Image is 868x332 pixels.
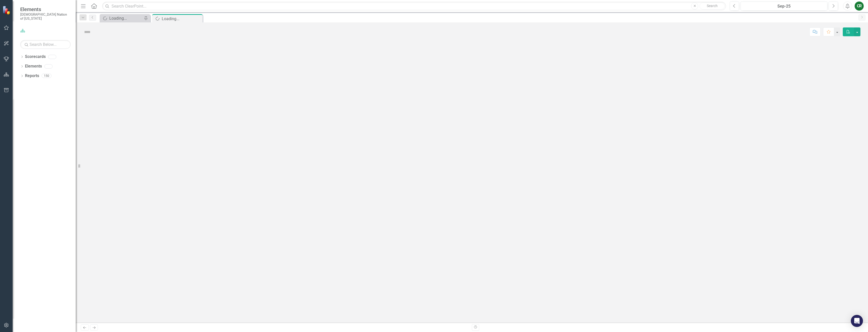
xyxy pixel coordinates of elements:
[851,315,863,327] div: Open Intercom Messenger
[855,2,864,11] button: CR
[102,2,726,11] input: Search ClearPoint...
[25,54,46,60] a: Scorecards
[699,3,725,10] button: Search
[25,73,39,79] a: Reports
[101,15,143,21] a: Loading...
[109,15,143,21] div: Loading...
[162,16,201,22] div: Loading...
[741,2,827,11] button: Sep-25
[707,4,718,8] span: Search
[42,74,51,78] div: 150
[83,28,91,36] img: Not Defined
[25,63,42,69] a: Elements
[20,12,71,21] small: [DEMOGRAPHIC_DATA] Nation of [US_STATE]
[742,3,826,9] div: Sep-25
[20,6,71,12] span: Elements
[3,6,11,15] img: ClearPoint Strategy
[20,40,71,49] input: Search Below...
